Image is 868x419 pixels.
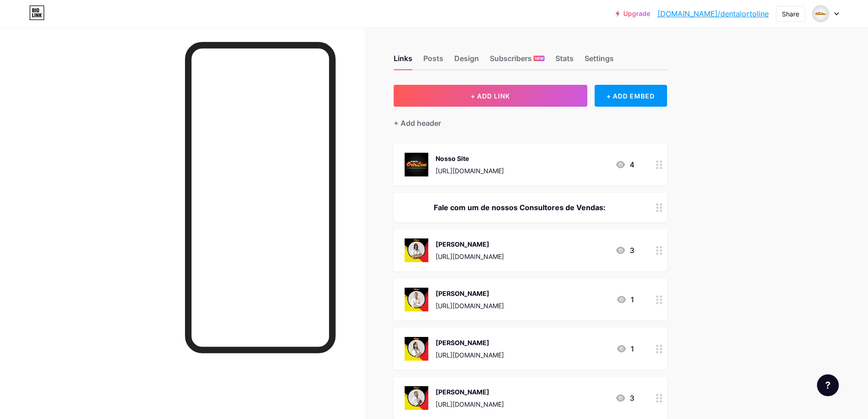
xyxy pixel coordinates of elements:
[812,5,829,22] img: dentalortoline
[436,154,504,163] div: Nosso Site
[454,53,479,69] div: Design
[616,294,634,305] div: 1
[615,159,634,170] div: 4
[436,338,504,347] div: [PERSON_NAME]
[405,288,428,311] img: Caio Brianezi
[436,239,504,249] div: [PERSON_NAME]
[436,252,504,261] div: [URL][DOMAIN_NAME]
[423,53,443,69] div: Posts
[657,8,769,19] a: [DOMAIN_NAME]/dentalortoline
[782,9,799,19] div: Share
[436,387,504,397] div: [PERSON_NAME]
[436,166,504,176] div: [URL][DOMAIN_NAME]
[595,85,667,107] div: + ADD EMBED
[471,92,510,100] span: + ADD LINK
[436,399,504,409] div: [URL][DOMAIN_NAME]
[394,53,412,69] div: Links
[555,53,574,69] div: Stats
[615,393,634,403] div: 3
[535,56,544,61] span: NEW
[436,350,504,360] div: [URL][DOMAIN_NAME]
[394,118,441,129] div: + Add header
[436,301,504,310] div: [URL][DOMAIN_NAME]
[490,53,544,69] div: Subscribers
[616,10,650,17] a: Upgrade
[405,337,428,361] img: Lívia Porfírio
[394,85,587,107] button: + ADD LINK
[615,245,634,256] div: 3
[405,153,428,176] img: Nosso Site
[405,386,428,410] img: Luiz Felizardo
[405,238,428,262] img: Tatiane Jardim
[616,343,634,354] div: 1
[585,53,614,69] div: Settings
[405,202,634,213] div: Fale com um de nossos Consultores de Vendas:
[436,289,504,298] div: [PERSON_NAME]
